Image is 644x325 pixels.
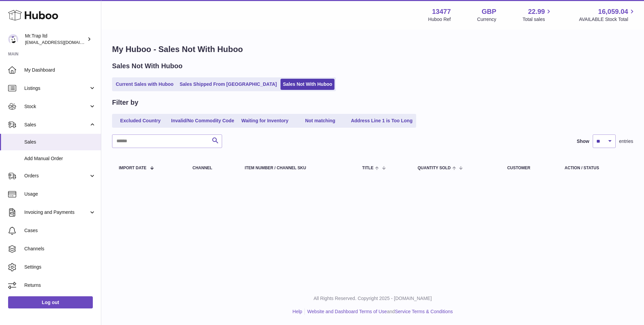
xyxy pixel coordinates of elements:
div: Customer [507,166,551,170]
div: Currency [477,16,497,23]
a: Website and Dashboard Terms of Use [307,309,387,314]
div: Channel [192,166,231,170]
img: office@grabacz.eu [8,34,18,44]
span: Invoicing and Payments [24,209,89,216]
span: Channels [24,246,96,252]
span: Orders [24,173,89,179]
span: My Dashboard [24,67,96,73]
p: All Rights Reserved. Copyright 2025 - [DOMAIN_NAME] [107,295,639,302]
span: Stock [24,103,89,110]
span: 22.99 [528,7,545,16]
span: Quantity Sold [418,166,451,170]
div: Huboo Ref [428,16,451,23]
span: Cases [24,227,96,234]
label: Show [577,138,589,145]
span: [EMAIL_ADDRESS][DOMAIN_NAME] [25,40,99,45]
span: Settings [24,264,96,270]
a: Not matching [293,115,347,126]
li: and [305,308,453,315]
span: Listings [24,85,89,92]
span: Sales [24,139,96,145]
span: Sales [24,122,89,128]
span: entries [619,138,633,145]
span: Add Manual Order [24,155,96,162]
h2: Sales Not With Huboo [112,61,183,71]
span: Import date [119,166,146,170]
h2: Filter by [112,98,138,107]
a: Invalid/No Commodity Code [169,115,237,126]
strong: 13477 [432,7,451,16]
div: Mr.Trap ltd [25,33,86,46]
a: Current Sales with Huboo [113,79,176,90]
a: Address Line 1 is Too Long [349,115,415,126]
span: Title [362,166,373,170]
h1: My Huboo - Sales Not With Huboo [112,44,633,55]
a: Log out [8,296,93,308]
a: Sales Shipped From [GEOGRAPHIC_DATA] [177,79,279,90]
a: 16,059.04 AVAILABLE Stock Total [579,7,636,23]
a: 22.99 Total sales [522,7,553,23]
div: Item Number / Channel SKU [245,166,349,170]
a: Excluded Country [113,115,167,126]
div: Action / Status [565,166,626,170]
strong: GBP [482,7,496,16]
a: Service Terms & Conditions [395,309,453,314]
span: Total sales [522,16,553,23]
a: Help [293,309,302,314]
a: Waiting for Inventory [238,115,292,126]
span: AVAILABLE Stock Total [579,16,636,23]
span: 16,059.04 [598,7,628,16]
span: Usage [24,191,96,197]
span: Returns [24,282,96,289]
a: Sales Not With Huboo [280,79,334,90]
